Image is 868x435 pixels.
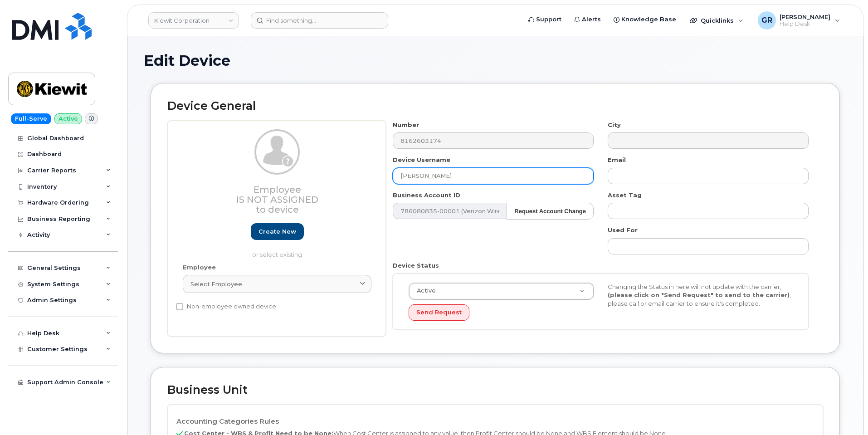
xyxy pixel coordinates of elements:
[183,275,371,293] a: Select employee
[236,194,318,205] span: Is not assigned
[251,223,304,240] a: Create new
[393,156,450,164] label: Device Username
[144,53,847,68] h1: Edit Device
[409,304,469,321] button: Send Request
[393,261,439,270] label: Device Status
[167,384,823,396] h2: Business Unit
[176,303,183,310] input: Non-employee owned device
[183,250,371,259] p: or select existing
[514,208,586,215] strong: Request Account Change
[608,156,626,164] label: Email
[393,121,419,129] label: Number
[176,418,814,425] h4: Accounting Categories Rules
[409,283,594,299] a: Active
[183,263,216,272] label: Employee
[411,287,436,295] span: Active
[601,283,800,308] div: Changing the Status in here will not update with the carrier, , please call or email carrier to e...
[608,226,638,235] label: Used For
[176,301,276,312] label: Non-employee owned device
[608,291,790,298] strong: (please click on "Send Request" to send to the carrier)
[507,203,594,220] button: Request Account Change
[608,191,642,200] label: Asset Tag
[393,191,460,200] label: Business Account ID
[190,280,242,288] span: Select employee
[256,204,299,215] span: to device
[167,100,823,112] h2: Device General
[183,185,371,215] h3: Employee
[608,121,621,129] label: City
[829,396,861,428] iframe: Messenger Launcher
